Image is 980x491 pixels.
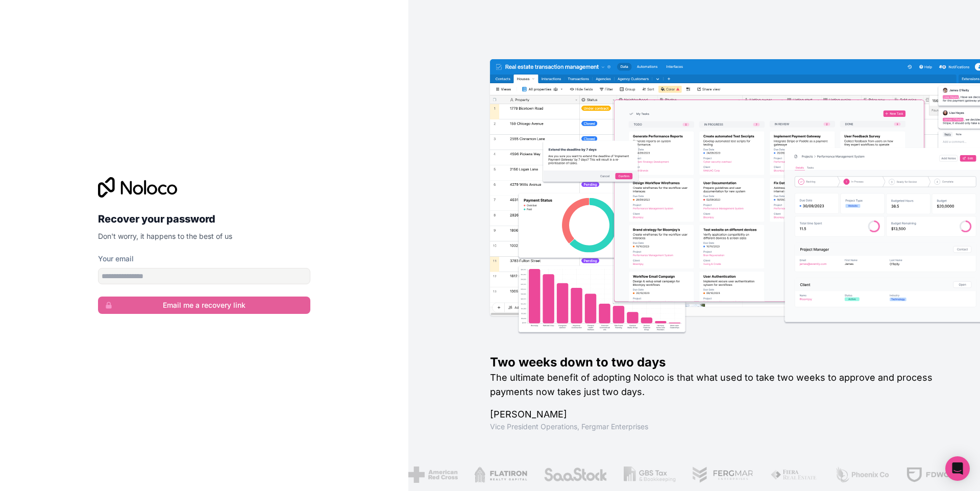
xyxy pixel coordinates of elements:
h2: Recover your password [98,210,310,228]
h1: Vice President Operations , Fergmar Enterprises [490,422,947,432]
label: Your email [98,254,134,264]
h1: Two weeks down to two days [490,354,947,371]
input: email [98,268,310,284]
img: /assets/fiera-fwj2N5v4.png [770,467,818,483]
h1: [PERSON_NAME] [490,407,947,422]
img: /assets/phoenix-BREaitsQ.png [835,467,890,483]
img: /assets/american-red-cross-BAupjrZR.png [408,467,458,483]
img: /assets/fdworks-Bi04fVtw.png [905,467,965,483]
img: /assets/flatiron-C8eUkumj.png [474,467,527,483]
img: /assets/gbstax-C-GtDUiK.png [624,467,676,483]
h2: The ultimate benefit of adopting Noloco is that what used to take two weeks to approve and proces... [490,371,947,399]
button: Email me a recovery link [98,297,310,314]
p: Don't worry, it happens to the best of us [98,231,310,241]
img: /assets/saastock-C6Zbiodz.png [543,467,607,483]
img: /assets/fergmar-CudnrXN5.png [692,467,754,483]
div: Open Intercom Messenger [945,456,970,481]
